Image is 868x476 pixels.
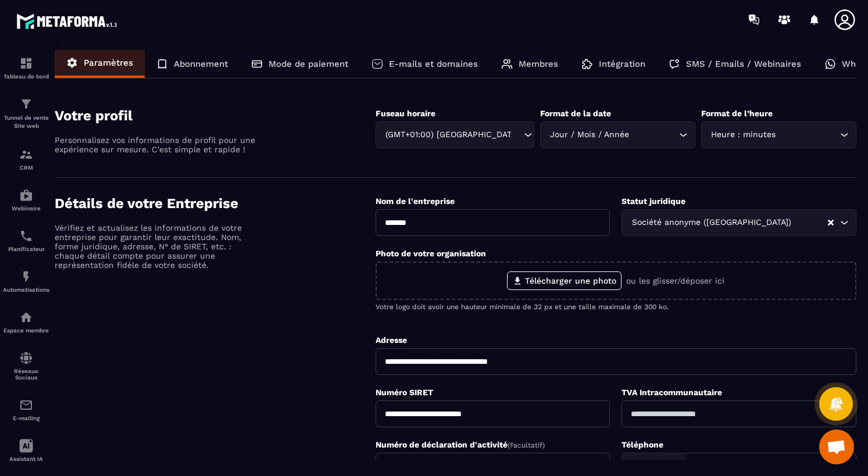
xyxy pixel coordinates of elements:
[55,135,258,154] p: Personnalisez vos informations de profil pour une expérience sur mesure. C'est simple et rapide !
[55,195,376,212] h4: Détails de votre Entreprise
[3,327,49,334] p: Espace membre
[3,415,49,421] p: E-mailing
[376,440,545,449] label: Numéro de déclaration d'activité
[621,196,685,206] label: Statut juridique
[19,56,33,70] img: formation
[55,108,376,124] h4: Votre profil
[626,276,724,285] p: ou les glisser/déposer ici
[84,58,133,68] p: Paramètres
[19,188,33,202] img: automations
[376,249,486,258] label: Photo de votre organisation
[19,148,33,162] img: formation
[376,388,433,397] label: Numéro SIRET
[3,48,49,88] a: formationformationTableau de bord
[512,128,521,141] input: Search for option
[508,441,545,449] span: (Facultatif)
[3,430,49,471] a: Assistant IA
[19,229,33,243] img: scheduler
[540,121,695,148] div: Search for option
[3,261,49,302] a: automationsautomationsAutomatisations
[3,180,49,220] a: automationsautomationsWebinaire
[376,303,856,311] p: Votre logo doit avoir une hauteur minimale de 32 px et une taille maximale de 300 ko.
[599,59,645,69] p: Intégration
[629,216,794,229] span: Société anonyme ([GEOGRAPHIC_DATA])
[709,128,778,141] span: Heure : minutes
[19,310,33,324] img: automations
[269,59,348,69] p: Mode de paiement
[540,109,611,118] label: Format de la date
[701,109,773,118] label: Format de l’heure
[19,351,33,365] img: social-network
[632,128,676,141] input: Search for option
[3,302,49,342] a: automationsautomationsEspace membre
[16,10,121,32] img: logo
[3,220,49,261] a: schedulerschedulerPlanificateur
[686,59,801,69] p: SMS / Emails / Webinaires
[507,271,621,290] label: Télécharger une photo
[376,335,407,345] label: Adresse
[376,121,534,148] div: Search for option
[3,287,49,293] p: Automatisations
[376,196,455,206] label: Nom de l'entreprise
[19,270,33,284] img: automations
[3,389,49,430] a: emailemailE-mailing
[621,388,722,397] label: TVA Intracommunautaire
[3,456,49,462] p: Assistant IA
[621,440,663,449] label: Téléphone
[19,97,33,111] img: formation
[3,246,49,252] p: Planificateur
[778,128,837,141] input: Search for option
[3,114,49,130] p: Tunnel de vente Site web
[19,398,33,412] img: email
[3,164,49,171] p: CRM
[383,128,512,141] span: (GMT+01:00) [GEOGRAPHIC_DATA]
[3,205,49,212] p: Webinaire
[794,216,827,229] input: Search for option
[55,223,258,270] p: Vérifiez et actualisez les informations de votre entreprise pour garantir leur exactitude. Nom, f...
[376,109,435,118] label: Fuseau horaire
[3,368,49,381] p: Réseaux Sociaux
[3,139,49,180] a: formationformationCRM
[819,430,854,464] div: Ouvrir le chat
[389,59,478,69] p: E-mails et domaines
[621,209,856,236] div: Search for option
[548,128,632,141] span: Jour / Mois / Année
[519,59,558,69] p: Membres
[174,59,228,69] p: Abonnement
[828,219,834,227] button: Clear Selected
[3,88,49,139] a: formationformationTunnel de vente Site web
[3,73,49,80] p: Tableau de bord
[701,121,856,148] div: Search for option
[3,342,49,389] a: social-networksocial-networkRéseaux Sociaux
